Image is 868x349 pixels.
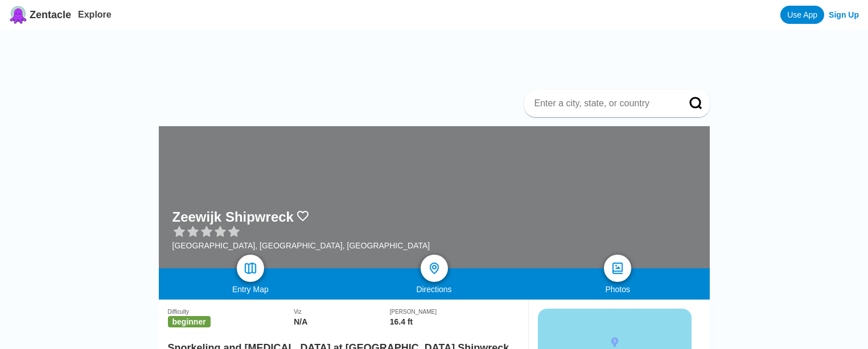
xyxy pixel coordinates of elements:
[829,10,859,19] a: Sign Up
[604,255,631,282] a: photos
[294,309,390,315] div: Viz
[342,285,526,294] div: Directions
[159,285,343,294] div: Entry Map
[533,98,673,109] input: Enter a city, state, or country
[244,261,257,275] img: map
[780,6,824,24] a: Use App
[30,9,71,21] span: Zentacle
[9,6,27,24] img: Zentacle logo
[237,255,264,282] a: map
[168,309,294,315] div: Difficulty
[78,10,112,19] a: Explore
[172,241,430,250] div: [GEOGRAPHIC_DATA], [GEOGRAPHIC_DATA], [GEOGRAPHIC_DATA]
[526,285,710,294] div: Photos
[172,209,294,225] h1: Zeewijk Shipwreck
[427,261,441,275] img: directions
[168,316,211,327] span: beginner
[390,309,519,315] div: [PERSON_NAME]
[294,317,390,326] div: N/A
[390,317,519,326] div: 16.4 ft
[9,6,71,24] a: Zentacle logoZentacle
[611,261,624,275] img: photos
